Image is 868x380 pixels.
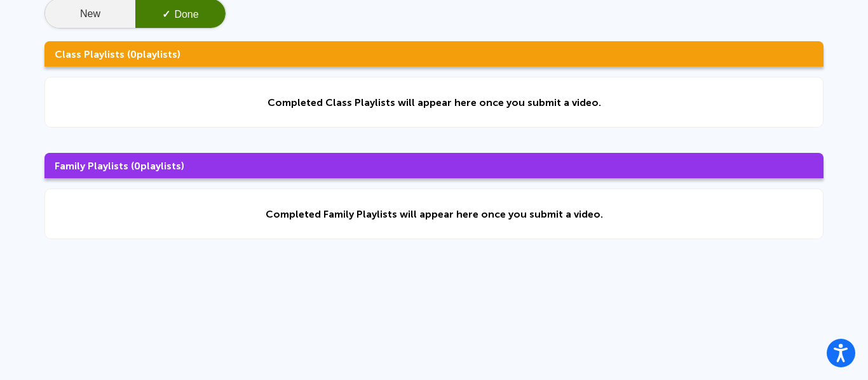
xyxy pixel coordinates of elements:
div: Completed Family Playlists will appear here once you submit a video. [266,208,603,220]
h3: Family Playlists ( playlists) [44,153,824,178]
span: 0 [134,160,140,172]
span: 0 [130,48,137,60]
div: Completed Class Playlists will appear here once you submit a video. [268,96,601,108]
span: ✓ [162,9,170,20]
h3: Class Playlists ( playlists) [44,41,824,67]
